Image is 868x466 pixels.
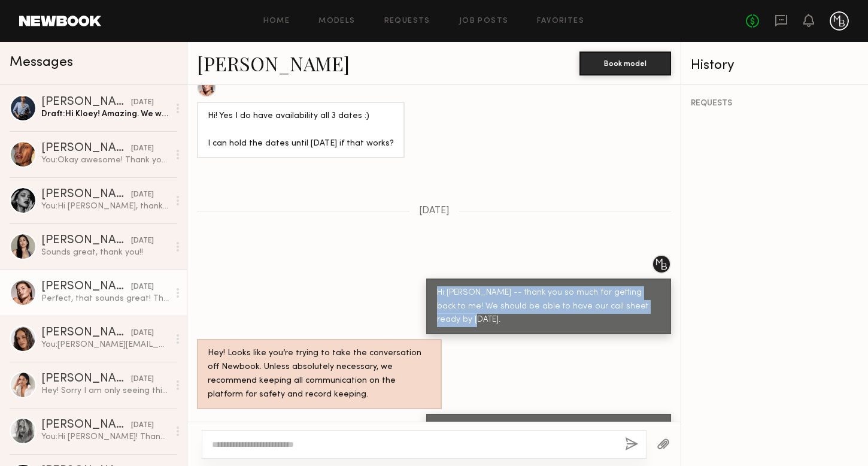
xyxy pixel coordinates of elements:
div: [PERSON_NAME] [41,96,131,108]
div: You: [PERSON_NAME][EMAIL_ADDRESS][DOMAIN_NAME] is great [41,339,169,350]
a: Job Posts [459,17,509,25]
div: [PERSON_NAME] [41,143,131,155]
div: [PERSON_NAME] [41,235,131,247]
a: Requests [384,17,430,25]
span: Messages [10,56,73,69]
button: Book model [579,52,671,75]
div: Hi [PERSON_NAME] -- thank you so much for getting back to me! We should be able to have our call ... [437,286,660,328]
div: Sounds great, thank you!! [41,247,169,258]
div: [DATE] [131,420,154,431]
div: [PERSON_NAME] [41,327,131,339]
div: [DATE] [131,189,154,201]
div: Draft: Hi Kloey! Amazing. We will work [41,108,169,120]
a: Home [263,17,290,25]
a: [PERSON_NAME] [197,50,350,76]
div: [PERSON_NAME] [41,189,131,201]
span: [DATE] [419,206,450,216]
div: [PERSON_NAME] [41,419,131,431]
div: History [691,59,858,72]
div: You: Okay awesome! Thank you so much. If you have any urgent questions, feel free to email me! I ... [41,155,169,166]
div: [PERSON_NAME] [41,281,131,293]
div: [DATE] [131,328,154,339]
div: [DATE] [131,143,154,155]
a: Favorites [537,17,584,25]
div: Hi! Yes I do have availability all 3 dates :) I can hold the dates until [DATE] if that works? [208,110,394,151]
div: Hey! Looks like you’re trying to take the conversation off Newbook. Unless absolutely necessary, ... [208,347,431,402]
div: [DATE] [131,374,154,385]
div: REQUESTS [691,99,858,108]
div: [DATE] [131,282,154,293]
div: You: Hi [PERSON_NAME]! Thank you so much for submitting your self-tape — we loved your look! We’d... [41,431,169,443]
a: Book model [579,58,671,68]
div: [PERSON_NAME] [41,373,131,385]
div: [DATE] [131,97,154,108]
div: [DATE] [131,235,154,247]
div: Perfect, that sounds great! Thanks 😊 [41,293,169,304]
a: Models [318,17,355,25]
div: You: Hi [PERSON_NAME], thank you for informing us. Our casting closed for this [DATE]. But I am m... [41,201,169,212]
div: Hey! Sorry I am only seeing this now. I am definitely interested. Is the shoot a few days? [41,385,169,397]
